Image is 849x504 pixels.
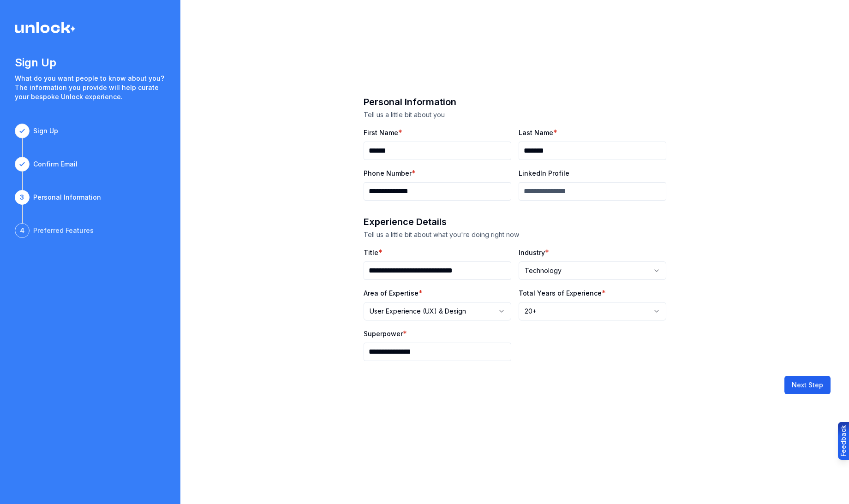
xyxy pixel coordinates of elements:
h2: Experience Details [364,215,666,228]
div: 3 [15,190,30,205]
p: Tell us a little bit about you [364,110,666,119]
div: Sign Up [33,126,58,136]
label: Last Name [519,129,553,136]
div: Preferred Features [33,226,94,235]
label: LinkedIn Profile [519,169,569,177]
button: Provide feedback [838,422,849,460]
label: Superpower [364,330,403,338]
button: Next Step [784,376,831,394]
p: What do you want people to know about you? The information you provide will help curate your besp... [15,74,166,101]
div: Confirm Email [33,160,78,169]
div: 4 [15,223,30,238]
p: Tell us a little bit about what you're doing right now [364,230,666,239]
div: Personal Information [33,193,101,202]
h2: Personal Information [364,95,666,108]
label: Title [364,249,378,256]
div: Feedback [839,425,848,457]
img: Logo [15,22,76,33]
label: Total Years of Experience [519,289,602,297]
label: Industry [519,249,545,256]
label: Area of Expertise [364,289,419,297]
label: First Name [364,129,398,136]
h1: Sign Up [15,55,166,70]
label: Phone Number [364,169,412,177]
